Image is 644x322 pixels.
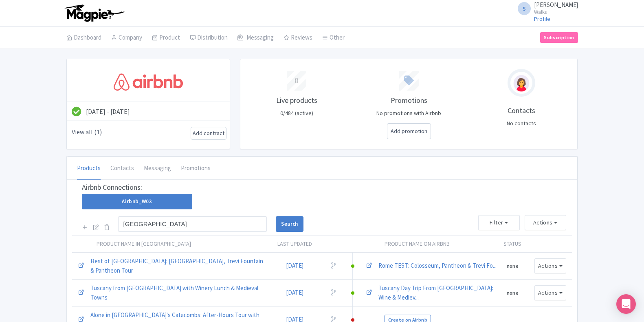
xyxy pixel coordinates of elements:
[534,1,578,9] span: [PERSON_NAME]
[378,284,493,301] a: Tuscany Day Trip From [GEOGRAPHIC_DATA]: Wine & Mediev...
[276,216,303,232] button: Search
[391,127,427,135] a: Add promotion
[534,15,550,22] a: Profile
[616,294,636,314] div: Open Intercom Messenger
[110,157,134,180] a: Contacts
[534,285,566,300] button: Actions
[478,215,520,230] button: Filter
[90,284,258,301] a: Tuscany from [GEOGRAPHIC_DATA] with Winery Lunch & Medieval Towns
[181,157,211,180] a: Promotions
[512,73,531,93] img: avatar_key_member-9c1dde93af8b07d7383eb8b5fb890c87.png
[470,119,573,128] p: No contacts
[111,27,142,49] a: Company
[245,71,348,87] div: 0
[90,257,263,274] a: Best of [GEOGRAPHIC_DATA]: [GEOGRAPHIC_DATA], Trevi Fountain & Pantheon Tour
[284,27,312,49] a: Reviews
[534,258,566,273] button: Actions
[152,27,180,49] a: Product
[90,235,226,253] th: Product Name in [GEOGRAPHIC_DATA]
[118,216,267,232] input: Search...
[503,288,522,298] button: none
[503,261,522,271] button: none
[265,235,325,253] th: Last updated
[70,126,103,138] a: View all (1)
[540,32,578,43] a: Subscription
[82,183,558,192] h3: Airbnb Connections:
[286,289,303,296] a: [DATE]
[245,109,348,118] p: 0/484 (active)
[497,235,528,253] th: Status
[86,107,130,115] span: [DATE] - [DATE]
[237,27,274,49] a: Messaging
[518,2,531,15] span: S
[144,157,171,180] a: Messaging
[470,105,573,116] p: Contacts
[322,27,345,49] a: Other
[62,4,125,22] img: logo-ab69f6fb50320c5b225c76a69d11143b.png
[77,157,101,180] a: Products
[358,109,460,118] p: No promotions with Airbnb
[66,27,101,49] a: Dashboard
[358,95,460,106] p: Promotions
[193,129,224,138] a: Add contract
[534,9,578,15] small: Walks
[525,215,566,230] button: Actions
[378,262,497,269] a: Rome TEST: Colosseum, Pantheon & Trevi Fo...
[245,95,348,106] p: Live products
[82,194,192,209] a: Airbnb_W03
[378,235,484,253] th: Product Name on Airbnb
[112,69,185,95] img: dhdd1nvenuq46apslvb8.svg
[286,262,303,269] a: [DATE]
[190,27,228,49] a: Distribution
[513,2,578,15] a: S [PERSON_NAME] Walks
